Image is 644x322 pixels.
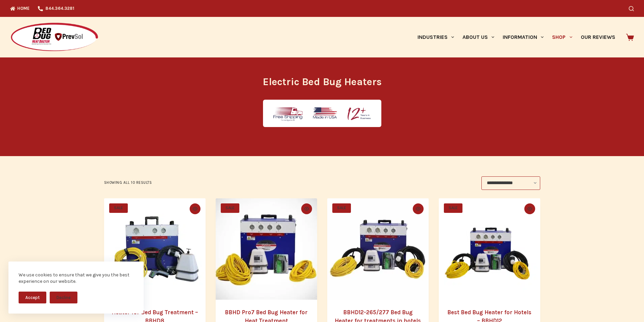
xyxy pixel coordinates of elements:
[548,17,576,57] a: Shop
[10,22,99,52] img: Prevsol/Bed Bug Heat Doctor
[439,198,540,300] a: Best Bed Bug Heater for Hotels - BBHD12
[413,17,619,57] nav: Primary
[216,198,317,300] a: BBHD Pro7 Bed Bug Heater for Heat Treatment
[413,203,424,214] button: Quick view toggle
[19,272,134,285] div: We use cookies to ensure that we give you the best experience on our website.
[413,17,458,57] a: Industries
[444,203,462,213] span: SALE
[499,17,548,57] a: Information
[332,203,351,213] span: SALE
[109,203,128,213] span: SALE
[481,176,540,190] select: Shop order
[301,203,312,214] button: Quick view toggle
[221,203,239,213] span: SALE
[576,17,619,57] a: Our Reviews
[19,292,46,303] button: Accept
[50,292,77,303] button: Decline
[327,198,429,300] a: BBHD12-265/277 Bed Bug Heater for treatments in hotels and motels
[629,6,634,11] button: Search
[524,203,535,214] button: Quick view toggle
[104,198,206,300] a: Heater for Bed Bug Treatment - BBHD8
[458,17,498,57] a: About Us
[190,203,200,214] button: Quick view toggle
[104,180,152,186] p: Showing all 10 results
[195,74,449,90] h1: Electric Bed Bug Heaters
